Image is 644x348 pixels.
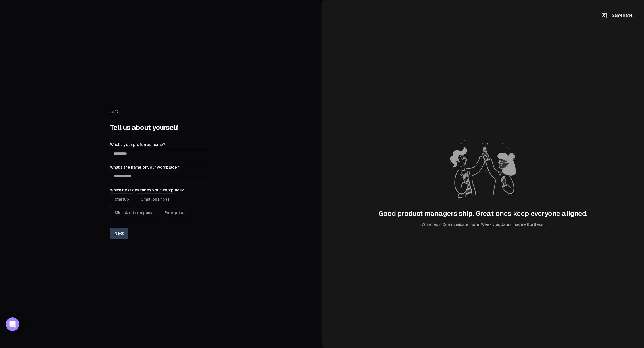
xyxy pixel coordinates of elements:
label: Which best describes your workplace? [110,188,184,192]
button: Mid-sized company [110,207,157,218]
button: Enterprise [160,207,189,218]
span: Samepage [612,13,633,18]
label: What's the name of your workplace? [110,165,179,170]
div: Write less. Communicate more. Weekly updates made effortless. [422,222,544,227]
h1: Tell us about yourself [110,123,212,132]
button: Next [110,228,128,239]
label: What's your preferred name? [110,142,165,147]
div: Open Intercom Messenger [6,317,19,331]
div: Good product managers ship. Great ones keep everyone aligned. [378,209,587,218]
button: Small business [136,193,174,205]
p: 1 of 2 [110,109,212,114]
button: Startup [110,193,134,205]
